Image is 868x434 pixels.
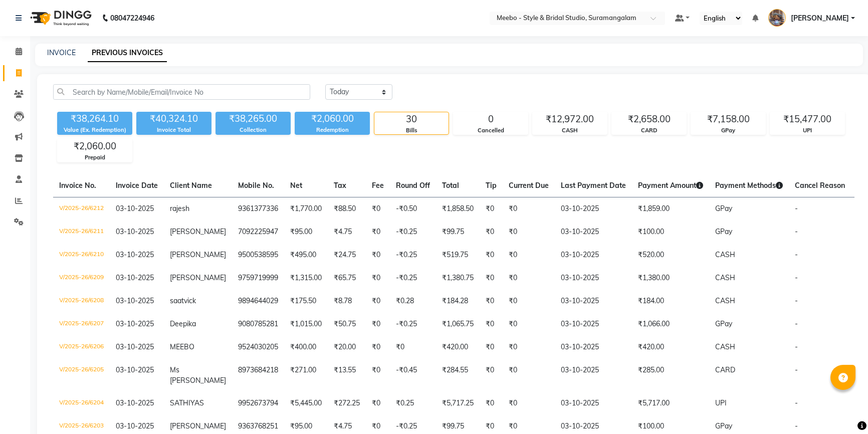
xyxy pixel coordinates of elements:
span: 03-10-2025 [116,421,154,430]
div: ₹38,264.10 [57,112,132,126]
td: 03-10-2025 [555,221,632,244]
div: ₹2,658.00 [612,112,686,126]
td: ₹0 [366,392,390,415]
span: CARD [715,365,735,374]
td: -₹0.50 [390,197,436,221]
td: ₹0 [366,267,390,290]
div: CASH [533,126,607,135]
td: ₹88.50 [328,197,366,221]
td: ₹0 [390,336,436,359]
td: 03-10-2025 [555,392,632,415]
span: Last Payment Date [561,181,626,190]
td: ₹0.28 [390,290,436,313]
td: ₹5,445.00 [284,392,328,415]
div: Invoice Total [136,126,211,134]
td: ₹0 [480,359,503,392]
span: - [795,319,798,328]
span: CASH [715,342,735,351]
td: ₹0 [480,290,503,313]
span: Cancel Reason [795,181,845,190]
span: - [795,296,798,305]
span: Round Off [396,181,430,190]
td: 9759719999 [232,267,284,290]
td: -₹0.25 [390,221,436,244]
span: 03-10-2025 [116,204,154,213]
td: ₹0 [366,244,390,267]
span: GPay [715,227,732,236]
b: 08047224946 [110,4,154,32]
div: ₹15,477.00 [770,112,844,126]
td: ₹5,717.25 [436,392,480,415]
td: ₹0 [480,336,503,359]
span: Invoice No. [59,181,96,190]
iframe: chat widget [826,394,858,424]
td: 9894644029 [232,290,284,313]
td: ₹5,717.00 [632,392,709,415]
td: ₹0 [480,221,503,244]
span: 03-10-2025 [116,250,154,259]
td: -₹0.25 [390,313,436,336]
td: ₹8.78 [328,290,366,313]
td: ₹0 [503,336,555,359]
div: ₹2,060.00 [295,112,370,126]
span: - [795,342,798,351]
td: ₹1,380.00 [632,267,709,290]
span: S [199,398,204,407]
span: CASH [715,273,735,282]
span: Payment Amount [638,181,703,190]
td: V/2025-26/6212 [53,197,110,221]
div: Redemption [295,126,370,134]
td: ₹65.75 [328,267,366,290]
td: 03-10-2025 [555,197,632,221]
span: Net [290,181,302,190]
span: Deepika [170,319,196,328]
span: Invoice Date [116,181,158,190]
span: 03-10-2025 [116,273,154,282]
img: logo [26,4,94,32]
span: - [795,227,798,236]
span: [PERSON_NAME] [791,13,849,24]
td: ₹0 [480,267,503,290]
span: Ms [PERSON_NAME] [170,365,226,385]
td: ₹100.00 [632,221,709,244]
td: 9361377336 [232,197,284,221]
td: ₹0 [480,313,503,336]
span: Tax [334,181,346,190]
td: ₹95.00 [284,221,328,244]
td: V/2025-26/6210 [53,244,110,267]
td: 9524030205 [232,336,284,359]
span: CASH [715,250,735,259]
td: ₹271.00 [284,359,328,392]
td: ₹0.25 [390,392,436,415]
span: Current Due [509,181,549,190]
td: ₹0 [366,290,390,313]
td: 03-10-2025 [555,336,632,359]
td: ₹99.75 [436,221,480,244]
span: GPay [715,421,732,430]
td: 9500538595 [232,244,284,267]
td: 03-10-2025 [555,290,632,313]
span: 03-10-2025 [116,342,154,351]
td: ₹1,859.00 [632,197,709,221]
td: ₹0 [503,392,555,415]
span: [PERSON_NAME] [170,227,226,236]
td: ₹420.00 [632,336,709,359]
span: Fee [372,181,384,190]
span: GPay [715,204,732,213]
div: ₹40,324.10 [136,112,211,126]
td: ₹0 [366,313,390,336]
span: [PERSON_NAME] [170,250,226,259]
td: 9080785281 [232,313,284,336]
td: ₹495.00 [284,244,328,267]
span: - [795,204,798,213]
div: CARD [612,126,686,135]
td: V/2025-26/6205 [53,359,110,392]
td: 7092225947 [232,221,284,244]
span: [PERSON_NAME] [170,273,226,282]
td: V/2025-26/6211 [53,221,110,244]
td: 03-10-2025 [555,244,632,267]
div: ₹12,972.00 [533,112,607,126]
td: ₹0 [503,244,555,267]
span: 03-10-2025 [116,319,154,328]
td: ₹0 [366,359,390,392]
